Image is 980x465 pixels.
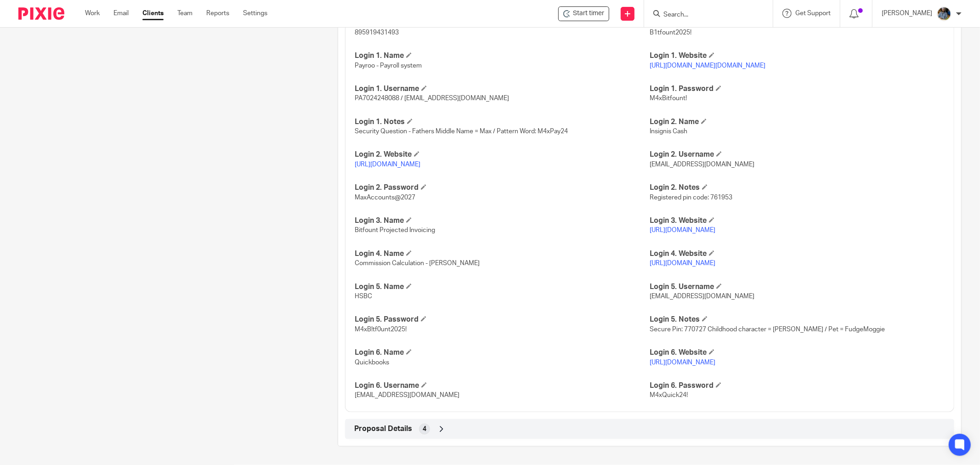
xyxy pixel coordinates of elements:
[650,249,945,259] h4: Login 4. Website
[650,150,945,159] h4: Login 2. Username
[423,425,426,434] span: 4
[355,29,399,36] span: 895919431493
[18,7,64,20] img: Pixie
[650,95,687,102] span: M4xBitfount!
[243,9,267,18] a: Settings
[650,194,732,201] span: Registered pin code: 761953
[650,128,687,135] span: Insignis Cash
[113,9,129,18] a: Email
[355,128,568,135] span: Security Question - Fathers Middle Name = Max / Pattern Word: M4xPay24
[355,95,509,102] span: PA7024248088 / [EMAIL_ADDRESS][DOMAIN_NAME]
[177,9,193,18] a: Team
[650,161,754,168] span: [EMAIL_ADDRESS][DOMAIN_NAME]
[355,392,459,398] span: [EMAIL_ADDRESS][DOMAIN_NAME]
[650,62,765,69] a: [URL][DOMAIN_NAME][DOMAIN_NAME]
[650,282,945,292] h4: Login 5. Username
[142,9,164,18] a: Clients
[355,161,420,168] a: [URL][DOMAIN_NAME]
[573,9,604,18] span: Start timer
[650,348,945,357] h4: Login 6. Website
[650,359,715,366] a: [URL][DOMAIN_NAME]
[650,392,688,398] span: M4xQuick24!
[355,260,480,267] span: Commission Calculation - [PERSON_NAME]
[355,359,389,366] span: Quickbooks
[650,227,715,233] a: [URL][DOMAIN_NAME]
[355,194,415,201] span: MaxAccounts@2027
[650,216,945,226] h4: Login 3. Website
[795,10,831,17] span: Get Support
[650,315,945,324] h4: Login 5. Notes
[355,62,422,69] span: Payroo - Payroll system
[355,150,650,159] h4: Login 2. Website
[355,293,372,300] span: HSBC
[650,84,945,94] h4: Login 1. Password
[355,117,650,127] h4: Login 1. Notes
[355,84,650,94] h4: Login 1. Username
[650,381,945,391] h4: Login 6. Password
[650,183,945,193] h4: Login 2. Notes
[558,6,609,21] div: Bitfount Ltd
[355,51,650,61] h4: Login 1. Name
[663,11,745,19] input: Search
[882,9,932,18] p: [PERSON_NAME]
[650,117,945,127] h4: Login 2. Name
[355,348,650,357] h4: Login 6. Name
[355,381,650,391] h4: Login 6. Username
[355,227,435,233] span: Bitfount Projected Invoicing
[650,293,754,300] span: [EMAIL_ADDRESS][DOMAIN_NAME]
[355,326,407,333] span: M4xB!tf0unt2025!
[206,9,229,18] a: Reports
[355,249,650,259] h4: Login 4. Name
[354,424,412,434] span: Proposal Details
[650,326,885,333] span: Secure Pin: 770727 Childhood character = [PERSON_NAME] / Pet = FudgeMoggie
[650,51,945,61] h4: Login 1. Website
[355,183,650,193] h4: Login 2. Password
[355,282,650,292] h4: Login 5. Name
[355,216,650,226] h4: Login 3. Name
[650,29,691,36] span: B1tfount2025!
[355,315,650,324] h4: Login 5. Password
[937,6,952,21] img: Jaskaran%20Singh.jpeg
[85,9,100,18] a: Work
[650,260,715,267] a: [URL][DOMAIN_NAME]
